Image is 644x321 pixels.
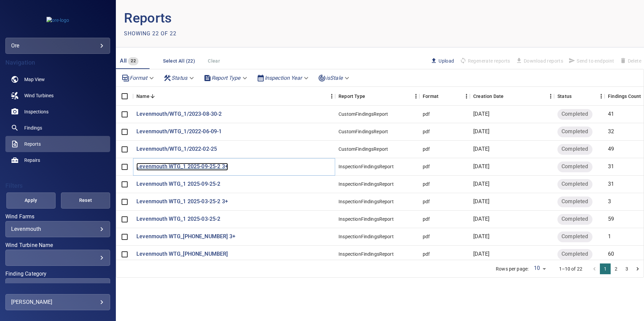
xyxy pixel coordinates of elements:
em: Inspection Year [265,75,302,81]
div: isStale [315,72,353,84]
p: 1 [608,233,611,241]
div: pdf [423,163,430,170]
div: Finding Category [5,278,110,294]
button: Go to page 2 [611,263,621,274]
button: Menu [328,93,335,100]
div: pdf [423,181,430,187]
span: Repairs [24,157,40,164]
span: Completed [557,145,592,153]
p: Levenmouth WTG_1 2025-03-25-2 [136,215,220,223]
button: Go to page 3 [621,263,632,274]
div: CustomFindingsReport [339,128,388,135]
p: 31 [608,163,614,171]
span: Completed [557,233,592,241]
div: Report Type [201,72,251,84]
label: Wind Farms [5,214,110,219]
div: pdf [423,233,430,240]
p: [DATE] [473,215,489,223]
div: InspectionFindingsReport [339,181,394,187]
div: Format [423,87,439,106]
button: page 1 [600,263,611,274]
a: Levenmouth WTG_[PHONE_NUMBER] 3+ [136,233,235,241]
p: [DATE] [473,163,489,171]
div: Wind Turbine Name [5,250,110,266]
span: Completed [557,163,592,171]
span: Reset [69,196,102,205]
p: 60 [608,250,614,258]
span: Completed [557,128,592,136]
nav: pagination navigation [589,263,643,274]
div: Format [419,87,470,106]
div: pdf [423,216,430,222]
div: InspectionFindingsReport [339,233,394,240]
div: ore [11,40,104,51]
button: Sort [439,93,445,99]
button: Sort [504,93,510,99]
p: 3 [608,198,611,206]
a: inspections noActive [5,104,110,120]
div: Creation Date [470,87,554,106]
button: Menu [413,93,419,100]
button: Menu [463,93,470,100]
div: ore [5,38,110,54]
div: [PERSON_NAME] [11,297,104,308]
h4: Filters [5,182,110,189]
div: Findings Count [608,87,641,106]
div: Creation Date [473,87,504,106]
div: pdf [423,251,430,257]
div: Status [161,72,198,84]
p: [DATE] [473,128,489,136]
div: pdf [423,128,430,135]
button: Sort [150,93,156,99]
em: Report Type [212,75,240,81]
a: Levenmouth/WTG_1/2022-02-25 [136,145,217,153]
p: Rows per page: [496,265,528,272]
button: Select All (22) [160,55,198,67]
a: Levenmouth/WTG_1/2022-06-09-1 [136,128,222,136]
div: Wind Farms [5,221,110,237]
button: Go to next page [632,263,643,274]
button: Upload [428,55,457,67]
a: Levenmouth WTG_1 2025-03-25-2 3+ [136,198,228,206]
div: Status [557,87,572,106]
span: Findings [24,124,42,131]
button: Reset [61,192,110,209]
label: Wind Turbine Name [5,243,110,248]
div: InspectionFindingsReport [339,163,394,170]
p: [DATE] [473,110,489,118]
div: pdf [423,198,430,205]
a: findings noActive [5,120,110,136]
p: [DATE] [473,233,489,241]
p: Levenmouth WTG_1 2025-09-25-2 3+ [136,163,228,171]
div: Format [119,72,158,84]
span: Completed [557,180,592,188]
button: Menu [598,93,605,100]
button: Menu [547,93,554,100]
span: Upload [430,57,454,65]
span: 22 [128,57,138,65]
p: Reports [124,8,380,28]
em: Status [171,75,187,81]
span: Completed [557,110,592,118]
button: Sort [365,93,371,99]
div: Report Type [339,87,365,106]
p: 41 [608,110,614,118]
p: [DATE] [473,198,489,206]
div: pdf [423,111,430,117]
p: 49 [608,145,614,153]
div: Status [554,87,605,106]
div: CustomFindingsReport [339,111,388,117]
span: All [120,58,127,64]
em: Format [130,75,147,81]
a: windturbines noActive [5,87,110,104]
button: Apply [6,192,56,209]
span: Wind Turbines [24,92,54,99]
span: Completed [557,198,592,206]
span: Inspections [24,108,49,115]
a: Levenmouth WTG_[PHONE_NUMBER] [136,250,228,258]
p: 1–10 of 22 [559,265,583,272]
